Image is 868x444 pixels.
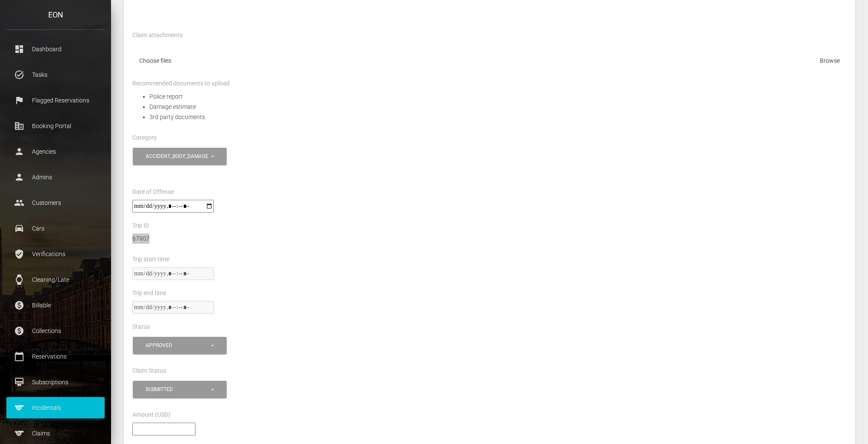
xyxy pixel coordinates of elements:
p: Dashboard [13,43,98,55]
p: Subscriptions [13,376,98,388]
label: Amount (USD) [132,411,170,419]
div: accident_body_damage [146,153,210,160]
a: verified_user Verifications [6,243,105,265]
a: person Admins [6,166,105,188]
li: 3rd party documents [149,112,847,122]
button: submitted [133,381,227,398]
a: task_alt Tasks [6,64,105,85]
label: Claim Status [132,367,166,375]
a: paid Billable [6,295,105,316]
label: Choose files [132,53,847,71]
a: paid Collections [6,320,105,342]
label: Recommended documents to upload [132,79,230,88]
p: Billable [13,299,98,312]
label: Claim attachments [132,31,183,40]
a: sports Claims [6,423,105,444]
a: card_membership Subscriptions [6,371,105,393]
p: Flagged Reservations [13,94,98,107]
p: Agencies [13,145,98,158]
a: dashboard Dashboard [6,38,105,60]
a: watch Cleaning/Late [6,269,105,290]
p: Customers [13,196,98,209]
label: Status [132,323,150,331]
a: calendar_today Reservations [6,346,105,367]
p: Admins [13,171,98,184]
p: Cleaning/Late [13,273,98,286]
p: Verifications [13,248,98,260]
label: Trip end time [132,289,166,298]
button: approved [133,337,227,354]
div: submitted [146,386,210,393]
a: 67907 [132,235,149,242]
a: person Agencies [6,141,105,162]
p: Reservations [13,350,98,363]
li: Damage estimate [149,102,847,112]
a: drive_eta Cars [6,218,105,239]
label: Trip ID [132,222,149,230]
p: Booking Portal [13,120,98,132]
a: people Customers [6,192,105,213]
button: accident_body_damage [133,148,227,165]
p: Claims [13,427,98,440]
a: sports Incidentals [6,397,105,418]
p: Incidentals [13,401,98,414]
p: Collections [13,324,98,337]
label: Date of Offense [132,188,174,196]
a: flag Flagged Reservations [6,90,105,111]
p: Cars [13,222,98,235]
div: approved [146,342,210,349]
a: corporate_fare Booking Portal [6,115,105,137]
p: Tasks [13,68,98,81]
label: Trip start time [132,255,169,264]
li: Police report [149,91,847,102]
label: Category [132,134,157,142]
